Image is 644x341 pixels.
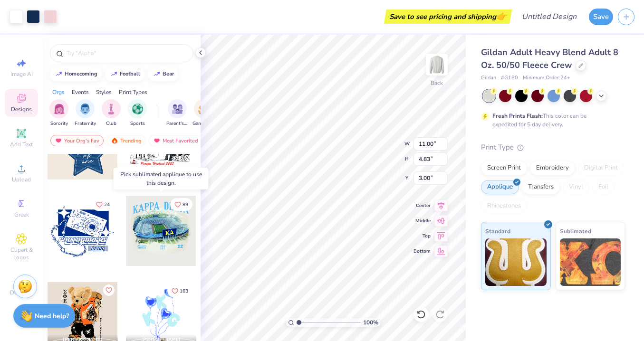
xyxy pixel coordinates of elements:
img: trend_line.gif [110,71,118,77]
span: 👉 [496,10,507,22]
span: Clipart & logos [5,246,38,261]
span: 89 [183,202,188,207]
div: filter for Sorority [49,99,68,127]
span: Sublimated [560,226,591,236]
div: Most Favorited [149,135,202,146]
img: Sublimated [560,238,621,286]
span: Gildan Adult Heavy Blend Adult 8 Oz. 50/50 Fleece Crew [481,47,618,71]
img: Parent's Weekend Image [172,104,183,114]
span: Sorority [50,120,68,127]
div: Print Types [119,88,147,96]
div: This color can be expedited for 5 day delivery. [492,112,609,129]
span: # G180 [501,74,518,82]
span: Middle [413,218,431,224]
div: filter for Club [102,99,121,127]
div: Trending [106,135,146,146]
div: Events [72,88,89,96]
img: most_fav.gif [153,137,161,144]
span: Upload [12,176,31,183]
div: bear [163,71,174,76]
div: Screen Print [481,161,527,175]
span: Fraternity [75,120,96,127]
span: 100 % [363,318,378,327]
div: filter for Parent's Weekend [166,99,188,127]
button: Like [103,284,115,296]
button: Save [589,9,613,25]
span: Standard [485,226,510,236]
button: filter button [75,99,96,127]
button: bear [148,67,178,81]
span: Greek [14,211,29,218]
span: Parent's Weekend [166,120,188,127]
div: homecoming [65,71,97,76]
img: trend_line.gif [55,71,63,77]
img: Standard [485,238,547,286]
span: Sports [130,120,145,127]
strong: Fresh Prints Flash: [492,112,543,120]
span: Top [413,233,431,239]
button: filter button [128,99,147,127]
button: filter button [166,99,188,127]
div: Rhinestones [481,199,527,213]
div: Transfers [522,180,560,194]
img: trending.gif [111,137,118,144]
span: Designs [11,105,32,113]
button: filter button [49,99,68,127]
span: Minimum Order: 24 + [523,74,570,82]
button: football [105,67,144,81]
img: Sports Image [132,104,143,114]
span: 163 [180,289,188,294]
img: Back [427,55,446,74]
span: Add Text [10,141,33,148]
div: Print Type [481,142,625,153]
button: homecoming [50,67,102,81]
div: Save to see pricing and shipping [386,9,509,24]
div: Digital Print [578,161,624,175]
div: Embroidery [530,161,575,175]
div: Your Org's Fav [50,135,104,146]
div: Back [431,79,443,87]
img: trend_line.gif [153,71,161,77]
span: Gildan [481,74,496,82]
input: Try "Alpha" [66,48,187,58]
button: filter button [102,99,121,127]
div: filter for Fraternity [75,99,96,127]
img: most_fav.gif [55,137,62,144]
span: Bottom [413,248,431,255]
img: Game Day Image [198,104,209,114]
div: Foil [592,180,615,194]
span: 24 [104,202,110,207]
span: Decorate [10,289,33,296]
div: filter for Sports [128,99,147,127]
img: Fraternity Image [80,104,90,114]
span: Game Day [192,120,214,127]
span: Image AI [10,70,33,78]
img: Club Image [106,104,116,114]
button: filter button [192,99,214,127]
button: Like [167,284,192,297]
div: Applique [481,180,519,194]
span: Center [413,202,431,209]
img: Sorority Image [54,104,65,114]
button: Like [170,198,192,211]
strong: Need help? [35,312,69,321]
button: Like [92,198,114,211]
span: Club [106,120,116,127]
div: filter for Game Day [192,99,214,127]
div: Vinyl [563,180,589,194]
div: football [120,71,140,76]
div: Styles [96,88,112,96]
div: Orgs [52,88,65,96]
input: Untitled Design [514,7,584,26]
div: Pick sublimated applique to use this design. [114,168,209,189]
